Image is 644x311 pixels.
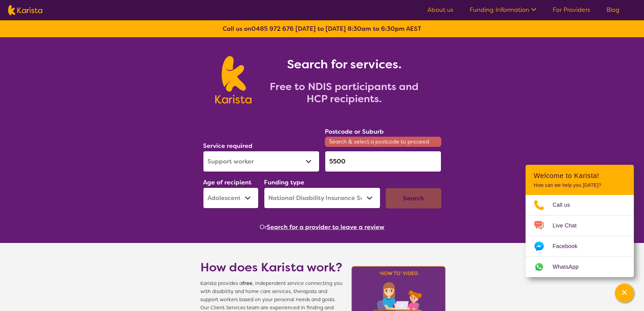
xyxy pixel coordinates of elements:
h2: Free to NDIS participants and HCP recipients. [260,81,429,105]
label: Service required [203,142,252,150]
a: 0485 972 676 [251,25,294,33]
a: For Providers [553,6,590,14]
div: Channel Menu [526,165,634,277]
p: How can we help you [DATE]? [534,182,626,188]
label: Funding type [264,178,304,186]
span: Facebook [553,241,585,251]
span: Call us [553,200,578,210]
h1: How does Karista work? [200,259,342,275]
a: About us [427,6,453,14]
img: Karista logo [8,5,42,15]
label: Age of recipient [203,178,251,186]
span: Live Chat [553,221,585,231]
button: Channel Menu [615,284,634,303]
span: WhatsApp [553,262,587,272]
a: Web link opens in a new tab. [526,257,634,277]
img: Karista logo [215,56,251,104]
h2: Welcome to Karista! [534,172,626,180]
a: Funding Information [470,6,536,14]
ul: Choose channel [526,195,634,277]
b: free [242,280,252,287]
button: Search for a provider to leave a review [267,222,384,232]
h1: Search for services. [260,56,429,72]
a: Blog [606,6,620,14]
b: Call us on [DATE] to [DATE] 8:30am to 6:30pm AEST [223,25,421,33]
span: Or [260,222,267,232]
input: Type [325,151,441,172]
label: Postcode or Suburb [325,128,384,136]
span: Search & select a postcode to proceed [325,137,441,147]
